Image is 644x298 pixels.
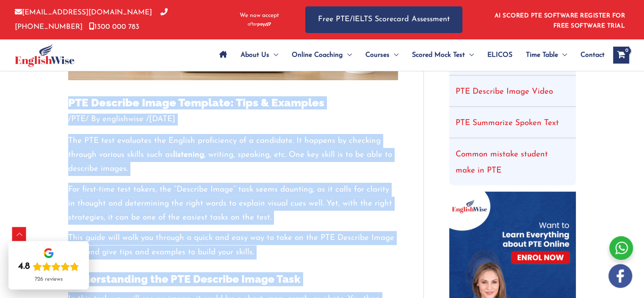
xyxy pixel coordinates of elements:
p: For first-time test takers, the “Describe Image” task seems daunting, as it calls for clarity in ... [68,183,398,225]
div: 4.8 [18,261,30,273]
a: englishwise [102,115,146,123]
div: 726 reviews [35,276,63,283]
img: Afterpay-Logo [248,22,271,27]
span: Scored Mock Test [412,40,465,70]
span: Courses [365,40,390,70]
span: Menu Toggle [558,40,567,70]
a: Common mistake student make in PTE [456,150,548,175]
div: Rating: 4.8 out of 5 [18,261,79,273]
a: CoursesMenu Toggle [359,40,405,70]
nav: Site Navigation: Main Menu [213,40,605,70]
a: 1300 000 783 [89,23,139,31]
span: Menu Toggle [390,40,398,70]
h1: PTE Describe Image Template: Tips & Examples [68,96,398,109]
span: Menu Toggle [269,40,278,70]
span: ELICOS [487,40,512,70]
p: This guide will walk you through a quick and easy way to take on the PTE Describe Image task and ... [68,231,398,259]
a: PTE Summarize Spoken Text [456,119,559,127]
a: PTE [71,115,86,123]
span: We now accept [240,11,279,20]
span: Time Table [526,40,558,70]
a: Scored Mock TestMenu Toggle [405,40,481,70]
h2: Understanding the PTE Describe Image Task [68,272,398,286]
div: / / By / [68,114,398,125]
span: About Us [240,40,269,70]
span: englishwise [102,115,144,123]
a: [PHONE_NUMBER] [15,9,168,30]
p: The PTE test evaluates the English proficiency of a candidate. It happens by checking through var... [68,134,398,176]
a: About UsMenu Toggle [234,40,285,70]
a: ELICOS [481,40,519,70]
span: Online Coaching [292,40,343,70]
a: Online CoachingMenu Toggle [285,40,359,70]
span: Menu Toggle [465,40,474,70]
a: View Shopping Cart, empty [613,47,629,64]
img: white-facebook.png [608,264,632,288]
a: Time TableMenu Toggle [519,40,574,70]
span: Contact [580,40,605,70]
a: listening [173,151,204,159]
a: [EMAIL_ADDRESS][DOMAIN_NAME] [15,9,152,16]
span: Menu Toggle [343,40,352,70]
a: PTE Describe Image Video [456,88,553,96]
a: AI SCORED PTE SOFTWARE REGISTER FOR FREE SOFTWARE TRIAL [495,13,625,29]
span: [DATE] [149,115,175,123]
a: Contact [574,40,605,70]
aside: Header Widget 1 [489,6,629,33]
a: Free PTE/IELTS Scorecard Assessment [305,6,462,33]
img: cropped-ew-logo [15,44,75,67]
